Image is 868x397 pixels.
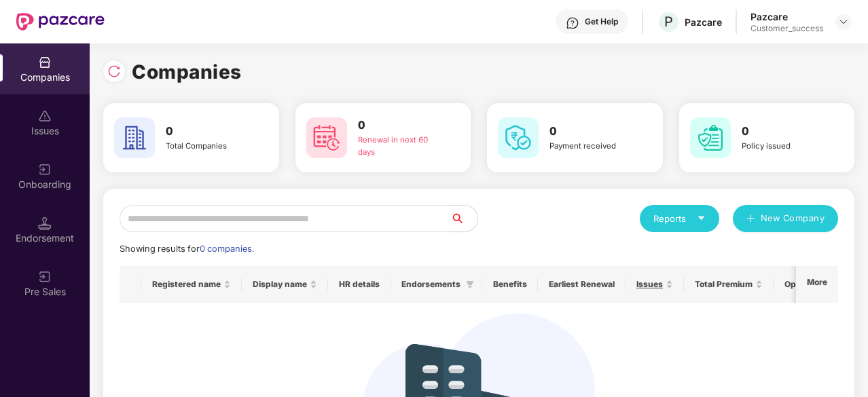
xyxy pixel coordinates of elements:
[38,163,52,176] img: svg+xml;base64,PHN2ZyB3aWR0aD0iMjAiIGhlaWdodD0iMjAiIHZpZXdCb3g9IjAgMCAyMCAyMCIgZmlsbD0ibm9uZSIgeG...
[306,117,347,158] img: svg+xml;base64,PHN2ZyB4bWxucz0iaHR0cDovL3d3dy53My5vcmcvMjAwMC9zdmciIHdpZHRoPSI2MCIgaGVpZ2h0PSI2MC...
[463,276,477,292] span: filter
[166,140,251,153] div: Total Companies
[653,212,706,225] div: Reports
[784,279,839,290] span: Ops Manager
[566,16,579,30] img: svg+xml;base64,PHN2ZyBpZD0iSGVscC0zMngzMiIgeG1sbnM9Imh0dHA6Ly93d3cudzMub3JnLzIwMDAvc3ZnIiB3aWR0aD...
[38,216,52,230] img: svg+xml;base64,PHN2ZyB3aWR0aD0iMTQuNSIgaGVpZ2h0PSIxNC41IiB2aWV3Qm94PSIwIDAgMTYgMTYiIGZpbGw9Im5vbm...
[751,23,823,34] div: Customer_success
[38,270,52,284] img: svg+xml;base64,PHN2ZyB3aWR0aD0iMjAiIGhlaWdodD0iMjAiIHZpZXdCb3g9IjAgMCAyMCAyMCIgZmlsbD0ibm9uZSIgeG...
[450,205,478,232] button: search
[253,279,307,290] span: Display name
[358,134,443,159] div: Renewal in next 60 days
[685,16,722,29] div: Pazcare
[549,140,634,153] div: Payment received
[695,279,753,290] span: Total Premium
[38,56,52,69] img: svg+xml;base64,PHN2ZyBpZD0iQ29tcGFuaWVzIiB4bWxucz0iaHR0cDovL3d3dy53My5vcmcvMjAwMC9zdmciIHdpZHRoPS...
[742,140,827,153] div: Policy issued
[328,266,391,303] th: HR details
[200,244,254,254] span: 0 companies.
[482,266,538,303] th: Benefits
[796,266,838,303] th: More
[585,16,618,27] div: Get Help
[450,213,477,224] span: search
[636,279,663,290] span: Issues
[838,16,849,27] img: svg+xml;base64,PHN2ZyBpZD0iRHJvcGRvd24tMzJ4MzIiIHhtbG5zPSJodHRwOi8vd3d3LnczLm9yZy8yMDAwL3N2ZyIgd2...
[166,123,251,140] h3: 0
[401,279,460,290] span: Endorsements
[746,214,755,225] span: plus
[38,109,52,123] img: svg+xml;base64,PHN2ZyBpZD0iSXNzdWVzX2Rpc2FibGVkIiB4bWxucz0iaHR0cDovL3d3dy53My5vcmcvMjAwMC9zdmciIH...
[538,266,626,303] th: Earliest Renewal
[697,214,706,223] span: caret-down
[549,123,634,140] h3: 0
[114,117,155,158] img: svg+xml;base64,PHN2ZyB4bWxucz0iaHR0cDovL3d3dy53My5vcmcvMjAwMC9zdmciIHdpZHRoPSI2MCIgaGVpZ2h0PSI2MC...
[690,117,731,158] img: svg+xml;base64,PHN2ZyB4bWxucz0iaHR0cDovL3d3dy53My5vcmcvMjAwMC9zdmciIHdpZHRoPSI2MCIgaGVpZ2h0PSI2MC...
[152,279,221,290] span: Registered name
[751,10,823,23] div: Pazcare
[626,266,684,303] th: Issues
[120,244,254,254] span: Showing results for
[742,123,827,140] h3: 0
[242,266,328,303] th: Display name
[466,280,474,288] span: filter
[16,13,105,31] img: New Pazcare Logo
[684,266,774,303] th: Total Premium
[664,14,673,30] span: P
[498,117,539,158] img: svg+xml;base64,PHN2ZyB4bWxucz0iaHR0cDovL3d3dy53My5vcmcvMjAwMC9zdmciIHdpZHRoPSI2MCIgaGVpZ2h0PSI2MC...
[132,57,242,87] h1: Companies
[761,212,825,225] span: New Company
[107,64,121,78] img: svg+xml;base64,PHN2ZyBpZD0iUmVsb2FkLTMyeDMyIiB4bWxucz0iaHR0cDovL3d3dy53My5vcmcvMjAwMC9zdmciIHdpZH...
[358,117,443,134] h3: 0
[141,266,242,303] th: Registered name
[733,205,838,232] button: plusNew Company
